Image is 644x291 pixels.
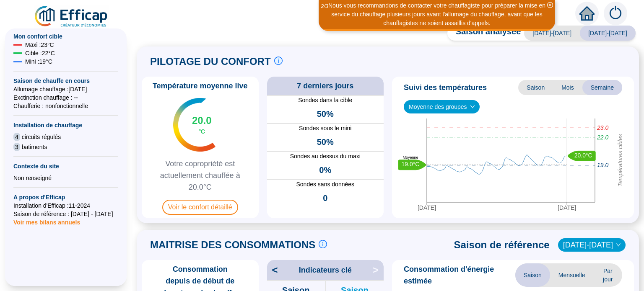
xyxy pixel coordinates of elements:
[404,82,487,93] span: Suivi des températures
[597,162,608,168] tspan: 19.0
[267,152,384,161] span: Sondes au dessus du maxi
[13,162,118,170] span: Contexte du site
[597,134,608,140] tspan: 22.0
[553,80,582,95] span: Mois
[402,155,418,159] text: Moyenne
[418,204,436,211] tspan: [DATE]
[597,124,608,131] tspan: 23.0
[524,26,580,41] span: [DATE]-[DATE]
[563,239,621,251] span: 2022-2023
[267,124,384,133] span: Sondes sous le mini
[13,85,118,93] span: Allumage chauffage : [DATE]
[34,5,109,28] img: efficap energie logo
[470,104,475,109] span: down
[447,26,521,41] span: Saison analysée
[299,264,352,276] span: Indicateurs clé
[518,80,553,95] span: Saison
[515,263,550,287] span: Saison
[25,49,55,57] span: Cible : 22 °C
[13,121,118,129] span: Installation de chauffage
[582,80,622,95] span: Semaine
[454,238,550,252] span: Saison de référence
[13,193,118,201] span: A propos d'Efficap
[319,240,327,248] span: info-circle
[267,96,384,105] span: Sondes dans la cible
[580,26,636,41] span: [DATE]-[DATE]
[22,143,47,151] span: batiments
[267,263,278,277] span: <
[373,263,384,277] span: >
[148,80,253,92] span: Température moyenne live
[317,108,334,120] span: 50%
[22,133,61,141] span: circuits régulés
[319,164,331,176] span: 0%
[558,204,576,211] tspan: [DATE]
[574,152,592,159] text: 20.0°C
[13,143,20,151] span: 3
[547,2,553,8] span: close-circle
[402,161,420,167] text: 19.0°C
[173,98,216,152] img: indicateur températures
[192,114,212,127] span: 20.0
[267,180,384,189] span: Sondes sans données
[321,3,328,9] i: 2 / 3
[13,77,118,85] span: Saison de chauffe en cours
[145,158,255,193] span: Votre copropriété est actuellement chauffée à 20.0°C
[297,80,353,92] span: 7 derniers jours
[317,136,334,148] span: 50%
[150,55,271,68] span: PILOTAGE DU CONFORT
[579,6,595,21] span: home
[25,57,52,66] span: Mini : 19 °C
[25,41,54,49] span: Maxi : 23 °C
[13,214,80,226] span: Voir mes bilans annuels
[13,93,118,102] span: Exctinction chauffage : --
[274,57,283,65] span: info-circle
[198,127,205,136] span: °C
[13,210,118,218] span: Saison de référence : [DATE] - [DATE]
[13,201,118,210] span: Installation d'Efficap : 11-2024
[404,263,515,287] span: Consommation d'énergie estimée
[604,2,627,25] img: alerts
[594,263,622,287] span: Par jour
[13,102,118,110] span: Chaufferie : non fonctionnelle
[13,133,20,141] span: 4
[409,100,475,113] span: Moyenne des groupes
[13,174,118,182] div: Non renseigné
[162,200,238,215] span: Voir le confort détaillé
[13,32,118,41] span: Mon confort cible
[320,1,554,28] div: Nous vous recommandons de contacter votre chauffagiste pour préparer la mise en service du chauff...
[150,238,315,252] span: MAITRISE DES CONSOMMATIONS
[550,263,594,287] span: Mensuelle
[323,192,327,204] span: 0
[616,242,621,247] span: down
[617,134,623,187] tspan: Températures cibles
